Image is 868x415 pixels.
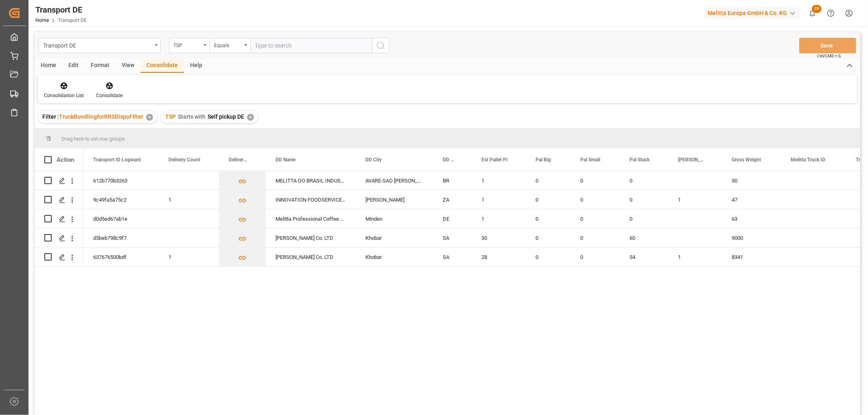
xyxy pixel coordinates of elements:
div: 0 [571,228,620,247]
span: TSP [165,113,176,120]
div: 30 [722,171,781,190]
div: Consolidate [96,92,122,99]
span: Delivery List [229,157,249,163]
div: 28 [472,248,526,266]
div: 1 [668,248,722,266]
div: 1 [159,190,219,209]
button: open menu [210,38,250,53]
div: SA [433,228,472,247]
div: Edit [62,59,85,73]
span: Pal Stack [630,157,649,163]
div: 0 [620,209,668,228]
div: Help [184,59,208,73]
span: DD City [365,157,382,163]
span: Self pickup DE [208,113,244,120]
div: d0d5ed67ab1e [83,209,159,228]
div: 9c49fa5a75c2 [83,190,159,209]
div: 0 [571,190,620,209]
div: Format [85,59,116,73]
div: [PERSON_NAME] [356,190,433,209]
div: d5beb798c9f7 [83,228,159,247]
div: 0 [571,209,620,228]
span: Pal Big [536,157,551,163]
div: AVARE-SAO [PERSON_NAME] [356,171,433,190]
div: 0 [526,171,571,190]
div: Press SPACE to select this row. [35,190,83,209]
div: 54 [620,248,668,266]
div: Press SPACE to select this row. [35,248,83,267]
div: 0 [620,190,668,209]
span: Starts with [178,113,206,120]
button: search button [372,38,389,53]
div: Consolidation List [44,92,84,99]
a: Home [35,17,49,23]
div: Action [57,156,74,163]
input: Type to search [250,38,372,53]
div: 0 [526,248,571,266]
div: Home [35,59,62,73]
div: 8341 [722,248,781,266]
div: Melitta Europa GmbH & Co. KG [704,7,800,19]
div: Consolidate [140,59,184,73]
div: ✕ [247,114,254,121]
div: 637676500bdf [83,248,159,266]
span: Drag here to set row groups [61,136,125,142]
div: MELITTA DO BRASIL INDUSTRIA E [266,171,356,190]
div: BR [433,171,472,190]
div: [PERSON_NAME] Co. LTD [266,248,356,266]
div: TSP [173,40,201,49]
div: ✕ [146,114,153,121]
div: 0 [571,171,620,190]
div: 0 [526,228,571,247]
div: 612b770b3263 [83,171,159,190]
div: 0 [526,190,571,209]
div: 1 [472,209,526,228]
div: View [116,59,140,73]
div: ZA [433,190,472,209]
span: Gross Weight [732,157,761,163]
div: INNOVATION FOODSERVICE (PTY) LTD [266,190,356,209]
span: Filter : [42,113,59,120]
div: 47 [722,190,781,209]
button: Melitta Europa GmbH & Co. KG [704,5,803,21]
span: TruckBundlingforRRSDispoFIlter [59,113,143,120]
span: [PERSON_NAME] [678,157,705,163]
button: open menu [169,38,210,53]
div: 1 [668,190,722,209]
span: Est Pallet Pl [481,157,507,163]
div: 60 [620,228,668,247]
span: Pal Small [580,157,600,163]
div: 1 [472,171,526,190]
button: Save [799,38,856,53]
div: 0 [526,209,571,228]
div: Transport DE [35,4,87,16]
div: DE [433,209,472,228]
div: Press SPACE to select this row. [35,209,83,228]
div: Khobar [356,228,433,247]
div: SA [433,248,472,266]
div: 63 [722,209,781,228]
div: Minden [356,209,433,228]
div: Melitta Professional Coffee Solutio [266,209,356,228]
button: Help Center [822,4,840,22]
span: DD Country [443,157,455,163]
div: 30 [472,228,526,247]
span: 20 [812,5,822,13]
button: open menu [39,38,161,53]
div: 0 [620,171,668,190]
div: 9000 [722,228,781,247]
span: Ctrl/CMD + S [817,53,841,59]
div: [PERSON_NAME] Co. LTD [266,228,356,247]
div: Press SPACE to select this row. [35,171,83,190]
div: 1 [472,190,526,209]
div: Press SPACE to select this row. [35,228,83,248]
span: Transport ID Logward [93,157,141,163]
div: 0 [571,248,620,266]
button: show 20 new notifications [803,4,822,22]
div: Equals [214,40,242,49]
div: Transport DE [43,40,152,50]
div: Khobar [356,248,433,266]
span: DD Name [275,157,295,163]
span: Delivery Count [168,157,200,163]
div: 1 [159,248,219,266]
